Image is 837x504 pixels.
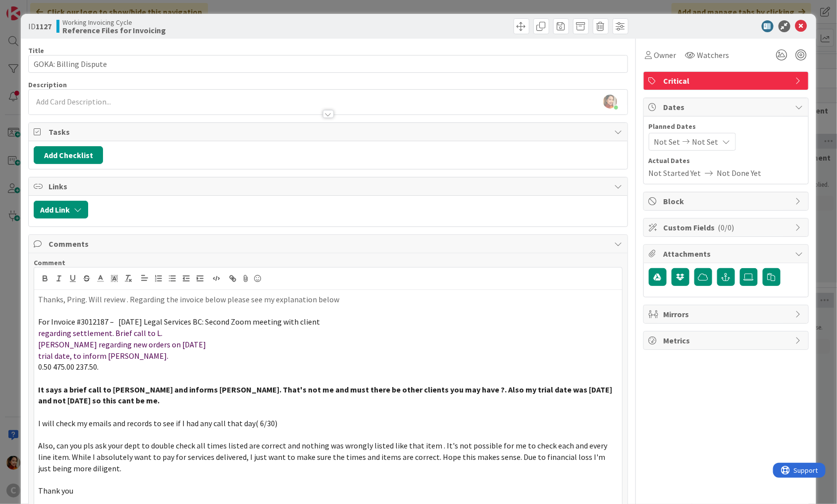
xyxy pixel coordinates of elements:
span: Actual Dates [649,156,803,166]
b: 1127 [36,21,52,31]
span: Owner [654,49,677,61]
span: [PERSON_NAME] regarding new orders on [DATE] [38,339,206,349]
span: Links [49,180,610,192]
span: 0.50 475.00 237.50. [38,362,99,372]
span: regarding settlement. Brief call to L. [38,328,162,338]
span: trial date, to inform [PERSON_NAME]. [38,351,168,361]
span: Mirrors [664,308,790,320]
img: ZE7sHxBjl6aIQZ7EmcD5y5U36sLYn9QN.jpeg [603,95,617,109]
span: Not Started Yet [649,167,701,179]
span: Attachments [664,248,790,260]
span: ( 0/0 ) [718,223,734,232]
button: Add Link [34,201,88,219]
span: Not Set [654,136,680,148]
span: Planned Dates [649,121,803,132]
span: Block [664,195,790,207]
span: For Invoice #3012187 – [DATE] Legal Services BC: Second Zoom meeting with client [38,317,320,327]
span: Dates [664,101,790,113]
span: Metrics [664,335,790,346]
b: Reference Files for Invoicing [62,26,166,34]
span: Not Set [692,136,719,148]
span: Comments [49,238,610,250]
p: Thanks, Pring. Will review . Regarding the invoice below please see my explanation below [38,294,618,305]
span: ID [28,20,52,32]
span: Working Invoicing Cycle [62,18,166,26]
label: Title [28,46,44,55]
span: Comment [34,258,65,267]
input: type card name here... [28,55,628,73]
button: Add Checklist [34,146,103,164]
span: Also, can you pls ask your dept to double check all times listed are correct and nothing was wron... [38,441,609,473]
span: I will check my emails and records to see if I had any call that day( 6/30) [38,418,277,428]
span: Custom Fields [664,222,790,233]
span: Support [21,1,45,13]
span: Not Done Yet [717,167,762,179]
span: Description [28,80,67,89]
span: Tasks [49,126,610,138]
strong: It says a brief call to [PERSON_NAME] and informs [PERSON_NAME]. That's not me and must there be ... [38,385,614,406]
span: Critical [664,75,790,87]
span: Watchers [697,49,730,61]
span: Thank you [38,486,73,496]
